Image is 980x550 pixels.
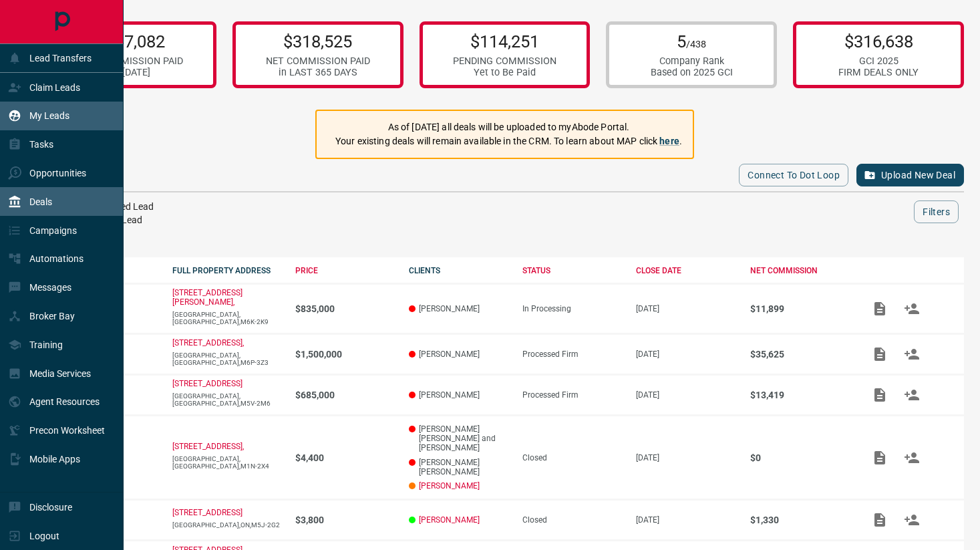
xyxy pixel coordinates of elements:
[172,266,282,275] div: FULL PROPERTY ADDRESS
[79,31,183,51] p: $267,082
[172,352,282,366] p: [GEOGRAPHIC_DATA],[GEOGRAPHIC_DATA],M6P-3Z3
[522,390,623,400] div: Processed Firm
[750,349,850,360] p: $35,625
[838,67,919,78] div: FIRM DEALS ONLY
[172,392,282,407] p: [GEOGRAPHIC_DATA],[GEOGRAPHIC_DATA],M5V-2M6
[419,515,480,525] a: [PERSON_NAME]
[896,349,928,358] span: Match Clients
[335,134,682,148] p: Your existing deals will remain available in the CRM. To learn about MAP click .
[295,515,395,525] p: $3,800
[896,303,928,313] span: Match Clients
[636,390,736,400] p: [DATE]
[172,508,242,517] a: [STREET_ADDRESS]
[453,55,556,67] div: PENDING COMMISSION
[750,515,850,525] p: $1,330
[864,452,896,462] span: Add / View Documents
[651,67,733,78] div: Based on 2025 GCI
[750,303,850,314] p: $11,899
[896,390,928,399] span: Match Clients
[686,39,706,50] span: /438
[522,266,623,275] div: STATUS
[522,304,623,313] div: In Processing
[266,67,370,78] div: in LAST 365 DAYS
[335,120,682,134] p: As of [DATE] all deals will be uploaded to myAbode Portal.
[419,481,480,491] a: [PERSON_NAME]
[750,452,850,463] p: $0
[295,349,395,360] p: $1,500,000
[896,452,928,462] span: Match Clients
[453,31,556,51] p: $114,251
[409,424,509,452] p: [PERSON_NAME] [PERSON_NAME] and [PERSON_NAME]
[636,515,736,525] p: [DATE]
[864,515,896,524] span: Add / View Documents
[409,304,509,313] p: [PERSON_NAME]
[522,350,623,359] div: Processed Firm
[636,304,736,313] p: [DATE]
[79,67,183,78] div: in [DATE]
[409,266,509,275] div: CLIENTS
[636,266,736,275] div: CLOSE DATE
[172,442,244,451] a: [STREET_ADDRESS],
[172,288,242,307] a: [STREET_ADDRESS][PERSON_NAME],
[914,200,959,223] button: Filters
[266,55,370,67] div: NET COMMISSION PAID
[750,390,850,400] p: $13,419
[864,303,896,313] span: Add / View Documents
[864,349,896,358] span: Add / View Documents
[636,453,736,462] p: [DATE]
[659,136,679,146] a: here
[522,515,623,525] div: Closed
[896,515,928,524] span: Match Clients
[636,350,736,359] p: [DATE]
[295,452,395,463] p: $4,400
[838,31,919,51] p: $316,638
[739,164,848,186] button: Connect to Dot Loop
[172,311,282,325] p: [GEOGRAPHIC_DATA],[GEOGRAPHIC_DATA],M6K-2K9
[453,67,556,78] div: Yet to Be Paid
[651,55,733,67] div: Company Rank
[409,350,509,359] p: [PERSON_NAME]
[79,55,183,67] div: NET COMMISSION PAID
[409,458,509,476] p: [PERSON_NAME] [PERSON_NAME]
[295,303,395,314] p: $835,000
[522,453,623,462] div: Closed
[856,164,964,186] button: Upload New Deal
[651,31,733,51] p: 5
[295,390,395,400] p: $685,000
[838,55,919,67] div: GCI 2025
[750,266,850,275] div: NET COMMISSION
[864,390,896,399] span: Add / View Documents
[295,266,395,275] div: PRICE
[172,455,282,470] p: [GEOGRAPHIC_DATA],[GEOGRAPHIC_DATA],M1N-2X4
[172,338,244,348] a: [STREET_ADDRESS],
[172,521,282,529] p: [GEOGRAPHIC_DATA],ON,M5J-2G2
[409,390,509,400] p: [PERSON_NAME]
[266,31,370,51] p: $318,525
[172,379,242,388] a: [STREET_ADDRESS]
